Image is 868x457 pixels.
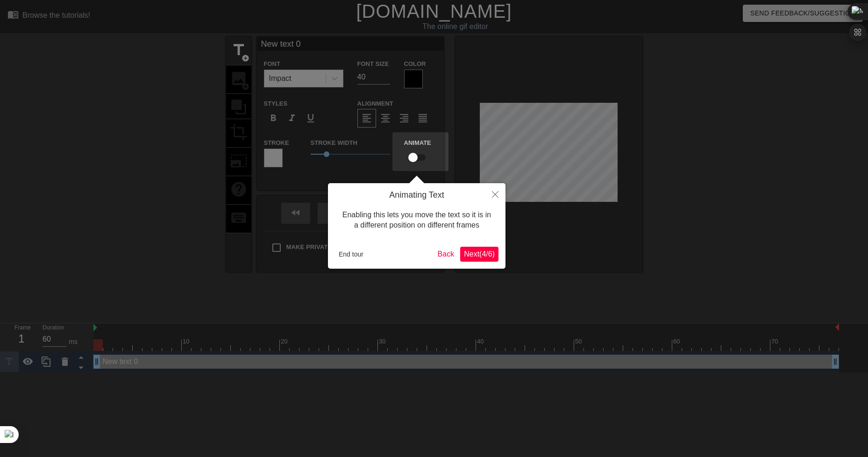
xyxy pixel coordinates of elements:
[335,190,498,200] h4: Animating Text
[485,183,505,205] button: Close
[460,247,498,262] button: Next
[335,247,367,261] button: End tour
[434,247,458,262] button: Back
[464,250,495,258] span: Next ( 4 / 6 )
[335,200,498,240] div: Enabling this lets you move the text so it is in a different position on different frames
